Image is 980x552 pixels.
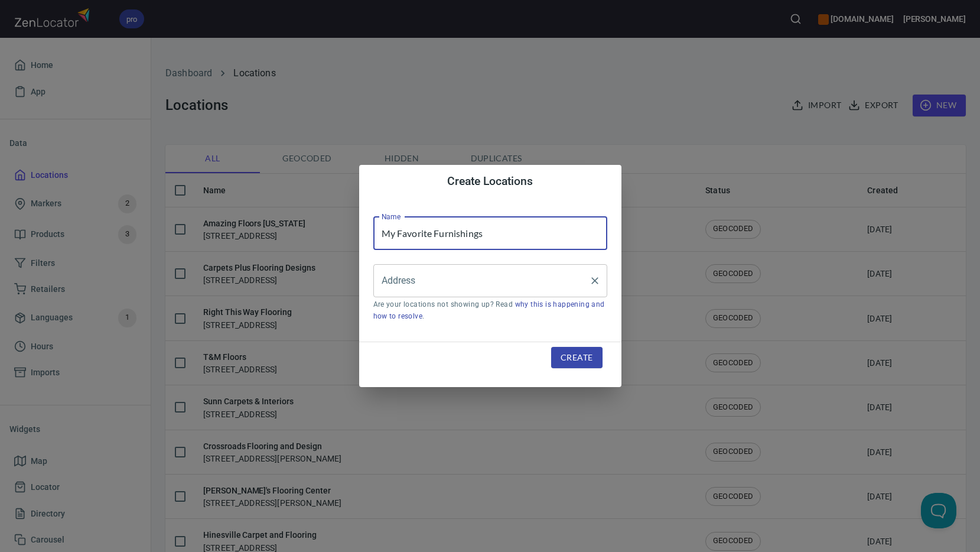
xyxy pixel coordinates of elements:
[373,299,607,323] p: Are your locations not showing up? Read .
[587,272,603,289] button: Clear
[551,347,602,369] button: Create
[373,300,605,320] a: why this is happening and how to resolve
[561,350,592,365] span: Create
[373,174,607,189] h4: Create Locations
